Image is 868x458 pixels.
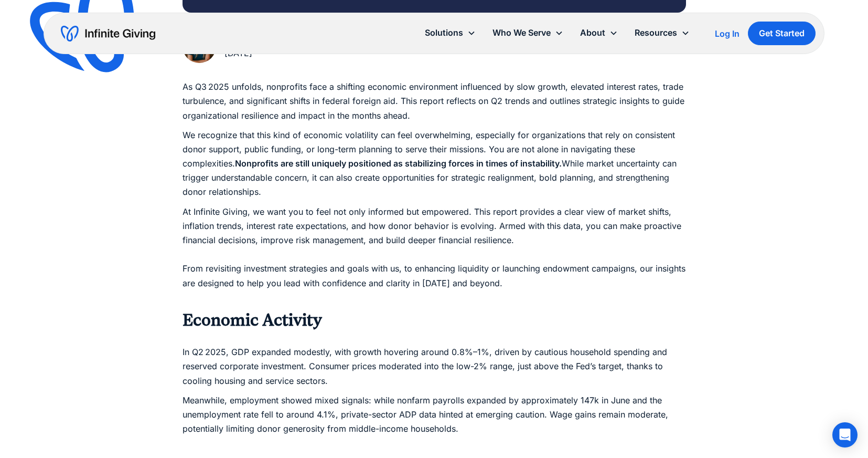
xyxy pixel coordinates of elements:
div: Solutions [425,26,463,40]
strong: Nonprofits are still uniquely positioned as stabilizing forces in times of instability. [235,158,562,169]
p: At Infinite Giving, we want you to feel not only informed but empowered. This report provides a c... [183,205,686,305]
div: Open Intercom Messenger [832,422,858,447]
a: home [61,25,155,42]
p: We recognize that this kind of economic volatility can feel overwhelming, especially for organiza... [183,128,686,200]
div: Resources [635,26,677,40]
div: About [572,22,626,44]
a: Get Started [748,22,816,45]
strong: Economic Activity [183,310,322,330]
div: Resources [626,22,698,44]
p: As Q3 2025 unfolds, nonprofits face a shifting economic environment influenced by slow growth, el... [183,80,686,123]
div: Who We Serve [484,22,572,44]
div: Solutions [416,22,484,44]
div: About [580,26,605,40]
div: Log In [715,29,740,38]
a: Log In [715,27,740,40]
p: In Q2 2025, GDP expanded modestly, with growth hovering around 0.8%–1%, driven by cautious househ... [183,331,686,388]
p: Meanwhile, employment showed mixed signals: while nonfarm payrolls expanded by approximately 147k... [183,393,686,451]
div: Who We Serve [492,26,551,40]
